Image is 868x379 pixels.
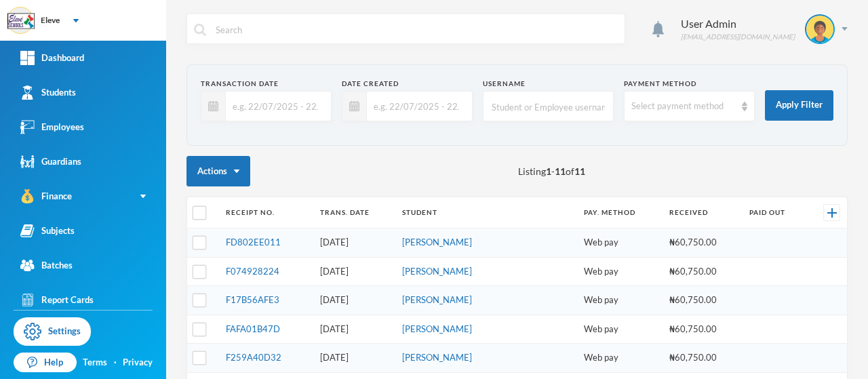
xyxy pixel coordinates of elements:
div: Date Created [342,79,473,89]
th: Pay. Method [577,197,663,228]
div: Select payment method [631,100,735,113]
a: FD802EE011 [226,237,281,247]
a: Help [14,353,77,373]
div: Dashboard [20,51,84,65]
th: Receipt No. [219,197,313,228]
a: [PERSON_NAME] [402,352,472,363]
td: [DATE] [313,344,396,373]
td: Web pay [577,257,663,286]
div: Finance [20,189,72,203]
b: 1 [546,165,551,177]
div: Employees [20,120,84,134]
div: Username [483,79,614,89]
input: e.g. 22/07/2025 - 22/08/2025 [367,91,465,121]
td: Web pay [577,286,663,315]
td: [DATE] [313,228,396,258]
div: Eleve [41,14,60,26]
a: Privacy [123,356,153,370]
th: Trans. Date [313,197,396,228]
a: Terms [83,356,107,370]
input: Search [214,14,618,45]
th: Paid Out [743,197,807,228]
td: ₦60,750.00 [663,257,743,286]
img: STUDENT [806,16,833,43]
div: Batches [20,258,73,273]
td: [DATE] [313,315,396,344]
a: Settings [14,317,91,346]
td: [DATE] [313,286,396,315]
td: ₦60,750.00 [663,228,743,258]
div: Report Cards [20,293,94,307]
div: Payment Method [624,79,755,89]
b: 11 [555,165,566,177]
th: Student [395,197,577,228]
div: [EMAIL_ADDRESS][DOMAIN_NAME] [681,32,795,42]
input: Student or Employee username [490,92,606,122]
th: Received [663,197,743,228]
a: F17B56AFE3 [226,294,279,305]
button: Actions [186,156,250,186]
td: ₦60,750.00 [663,315,743,344]
img: search [194,24,206,36]
a: [PERSON_NAME] [402,237,472,247]
div: Students [20,85,76,100]
img: logo [7,7,35,35]
div: Guardians [20,155,81,169]
button: Apply Filter [765,90,833,121]
a: F074928224 [226,266,279,277]
div: User Admin [681,16,795,32]
a: F259A40D32 [226,352,281,363]
div: · [114,356,117,370]
a: [PERSON_NAME] [402,323,472,334]
div: Transaction Date [201,79,332,89]
td: ₦60,750.00 [663,344,743,373]
a: FAFA01B47D [226,323,280,334]
td: ₦60,750.00 [663,286,743,315]
td: Web pay [577,315,663,344]
div: Subjects [20,224,75,238]
a: [PERSON_NAME] [402,266,472,277]
a: [PERSON_NAME] [402,294,472,305]
td: Web pay [577,228,663,258]
span: Listing - of [518,164,585,178]
input: e.g. 22/07/2025 - 22/08/2025 [226,91,324,121]
img: + [827,208,837,218]
td: Web pay [577,344,663,373]
td: [DATE] [313,257,396,286]
b: 11 [574,165,585,177]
